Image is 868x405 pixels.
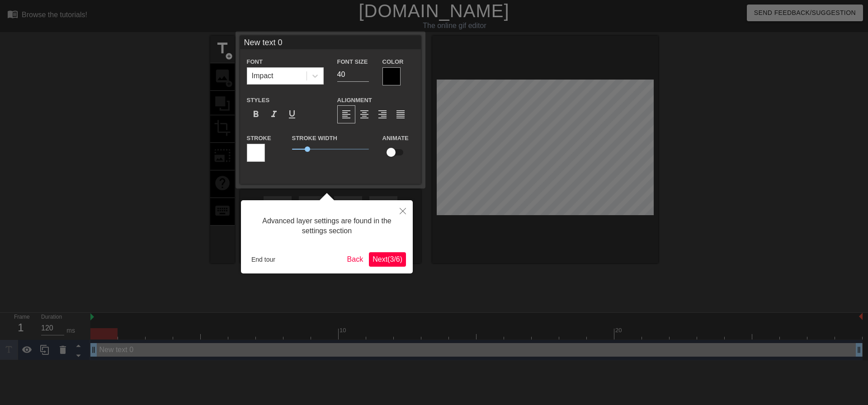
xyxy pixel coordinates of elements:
button: Close [393,200,413,221]
button: Next [369,252,406,267]
div: Advanced layer settings are found in the settings section [248,207,406,245]
span: Next ( 3 / 6 ) [373,255,402,263]
button: Back [344,252,367,267]
button: End tour [248,253,279,266]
